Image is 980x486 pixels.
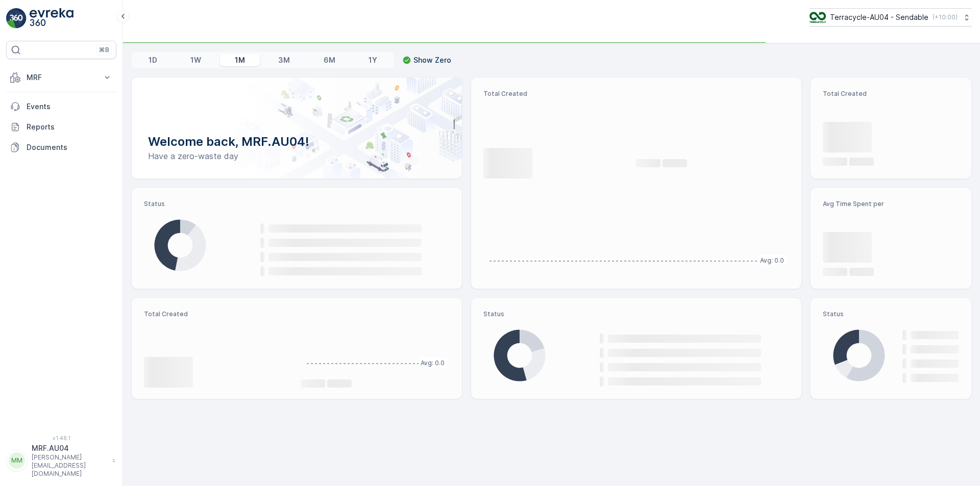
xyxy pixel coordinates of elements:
a: Reports [6,117,116,137]
div: MM [9,452,25,469]
p: Terracycle-AU04 - Sendable [830,12,928,22]
img: logo [6,8,27,29]
p: ( +10:00 ) [933,13,958,21]
p: Events [27,101,112,112]
p: MRF.AU04 [32,443,107,453]
p: Show Zero [413,55,451,65]
button: Terracycle-AU04 - Sendable(+10:00) [810,8,972,27]
p: Avg Time Spent per [823,200,959,208]
img: terracycle_logo.png [810,12,826,23]
p: Reports [27,122,112,132]
p: Status [144,200,450,208]
p: Documents [27,142,112,152]
p: MRF [27,72,96,83]
p: [PERSON_NAME][EMAIL_ADDRESS][DOMAIN_NAME] [32,453,107,478]
p: ⌘B [99,46,109,54]
img: logo_light-DOdMpM7g.png [30,8,73,29]
p: 1M [235,55,245,65]
p: 3M [278,55,290,65]
button: MMMRF.AU04[PERSON_NAME][EMAIL_ADDRESS][DOMAIN_NAME] [6,443,116,478]
p: Status [823,310,959,318]
p: Total Created [483,90,789,98]
p: 1Y [369,55,377,65]
p: 6M [324,55,335,65]
span: v 1.48.1 [6,435,116,441]
p: Total Created [144,310,292,318]
a: Events [6,96,116,117]
p: Have a zero-waste day [148,150,446,162]
p: Welcome back, MRF.AU04! [148,134,446,150]
p: Total Created [823,90,959,98]
p: Status [483,310,789,318]
p: 1D [149,55,157,65]
p: 1W [190,55,201,65]
button: MRF [6,67,116,88]
a: Documents [6,137,116,158]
